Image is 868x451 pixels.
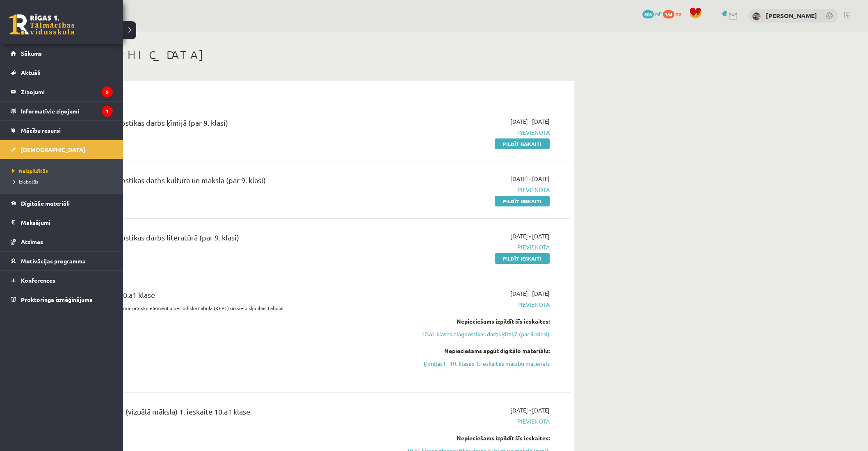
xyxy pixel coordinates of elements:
span: Aktuāli [21,69,41,76]
a: 606 mP [642,10,662,17]
span: Izlabotās [10,178,38,185]
span: 606 [642,10,654,18]
span: [DATE] - [DATE] [510,175,550,183]
a: 364 xp [663,10,685,17]
span: Proktoringa izmēģinājums [21,296,92,303]
span: Pievienota [395,243,550,252]
a: Proktoringa izmēģinājums [11,290,113,309]
div: Nepieciešams izpildīt šīs ieskaites: [395,317,550,326]
span: Pievienota [395,186,550,194]
i: 1 [102,106,113,117]
span: Konferences [21,276,55,284]
span: [DEMOGRAPHIC_DATA] [21,146,85,153]
a: [DEMOGRAPHIC_DATA] [11,140,113,159]
span: Sākums [21,50,42,57]
span: Neizpildītās [10,168,48,174]
span: [DATE] - [DATE] [510,117,550,126]
span: [DATE] - [DATE] [510,232,550,240]
a: Digitālie materiāli [11,194,113,213]
div: Kultūra un māksla I (vizuālā māksla) 1. ieskaite 10.a1 klase [62,406,383,421]
span: [DATE] - [DATE] [510,289,550,298]
span: Digitālie materiāli [21,199,70,207]
a: Neizpildītās [10,167,115,175]
a: Pildīt ieskaiti [495,253,550,264]
div: Ķīmija 1. ieskaite 10.a1 klase [62,289,383,304]
a: 10.a1 klases diagnostikas darbs ķīmijā (par 9. klasi) [395,330,550,338]
a: Izlabotās [10,178,115,185]
a: Sākums [11,44,113,63]
span: Pievienota [395,417,550,426]
a: Konferences [11,271,113,290]
h1: [DEMOGRAPHIC_DATA] [49,48,574,62]
a: Mācību resursi [11,121,113,140]
legend: Maksājumi [21,213,113,232]
img: Toms Jakseboga [752,12,761,20]
a: Ziņojumi9 [11,82,113,101]
a: [PERSON_NAME] [766,11,817,20]
div: 10.a1 klases diagnostikas darbs kultūrā un mākslā (par 9. klasi) [62,175,383,190]
a: Pildīt ieskaiti [495,138,550,149]
i: 9 [102,86,113,97]
div: 10.a1 klases diagnostikas darbs literatūrā (par 9. klasi) [62,232,383,247]
span: Pievienota [395,300,550,309]
a: Informatīvie ziņojumi1 [11,102,113,120]
span: Atzīmes [21,238,43,245]
legend: Ziņojumi [21,82,113,101]
span: mP [655,10,662,17]
span: [DATE] - [DATE] [510,406,550,415]
span: 364 [663,10,674,18]
div: Nepieciešams apgūt digitālo materiālu: [395,347,550,355]
div: Nepieciešams izpildīt šīs ieskaites: [395,434,550,442]
div: 10.a1 klases diagnostikas darbs ķīmijā (par 9. klasi) [62,117,383,132]
a: Motivācijas programma [11,252,113,270]
span: Pievienota [395,128,550,137]
a: Maksājumi [11,213,113,232]
span: Motivācijas programma [21,257,86,265]
a: Ķīmijas I - 10. klases 1. ieskaites mācību materiāls [395,359,550,368]
span: Mācību resursi [21,127,61,134]
a: Atzīmes [11,232,113,251]
a: Rīgas 1. Tālmācības vidusskola [9,14,75,35]
span: xp [676,10,681,17]
legend: Informatīvie ziņojumi [21,102,113,120]
p: Pildot ieskaiti ir nepieciešama ķīmisko elementu periodiskā tabula (ĶEPT) un vielu šķīdības tabula! [62,304,383,312]
a: Aktuāli [11,63,113,82]
a: Pildīt ieskaiti [495,196,550,206]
